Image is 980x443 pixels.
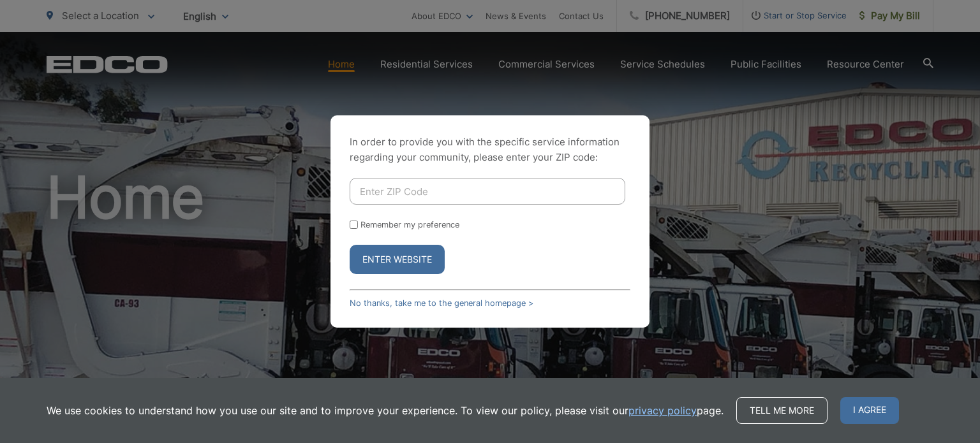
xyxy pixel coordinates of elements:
[350,178,625,205] input: Enter ZIP Code
[47,403,724,418] p: We use cookies to understand how you use our site and to improve your experience. To view our pol...
[840,397,899,424] span: I agree
[736,397,828,424] a: Tell me more
[360,220,459,229] label: Remember my preference
[350,245,445,274] button: Enter Website
[350,134,630,165] p: In order to provide you with the specific service information regarding your community, please en...
[350,298,533,308] a: No thanks, take me to the general homepage >
[628,403,697,418] a: privacy policy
